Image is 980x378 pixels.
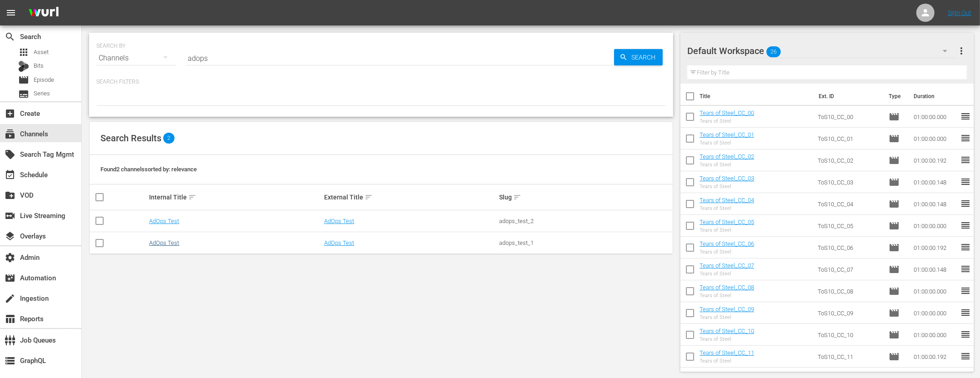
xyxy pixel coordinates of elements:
[960,111,971,122] span: reorder
[910,302,960,324] td: 01:00:00.000
[687,38,956,64] div: Default Workspace
[700,249,754,255] div: Tears of Steel
[96,78,666,86] p: Search Filters:
[889,177,900,188] span: Episode
[700,284,754,291] a: Tears of Steel_CC_08
[5,313,15,324] span: Reports
[814,215,885,237] td: ToS10_CC_05
[814,324,885,346] td: ToS10_CC_10
[149,192,321,203] div: Internal Title
[910,128,960,149] td: 01:00:00.000
[700,219,754,225] a: Tears of Steel_CC_05
[499,239,671,246] div: adops_test_1
[889,351,900,362] span: Episode
[700,306,754,313] a: Tears of Steel_CC_09
[889,264,900,275] span: Episode
[889,199,900,209] span: Episode
[814,149,885,171] td: ToS10_CC_02
[5,129,15,139] span: Channels
[814,128,885,149] td: ToS10_CC_01
[910,215,960,237] td: 01:00:00.000
[700,131,754,138] a: Tears of Steel_CC_01
[614,49,663,65] button: Search
[34,61,44,70] span: Bits
[960,329,971,340] span: reorder
[700,140,754,146] div: Tears of Steel
[889,155,900,166] span: Episode
[22,2,65,24] img: ans4CAIJ8jUAAAAAAAAAAAAAAAAAAAAAAAAgQb4GAAAAAAAAAAAAAAAAAAAAAAAAJMjXAAAAAAAAAAAAAAAAAAAAAAAAgAT5G...
[700,328,754,334] a: Tears of Steel_CC_10
[499,192,671,203] div: Slug
[889,133,900,144] span: Episode
[889,220,900,231] span: Episode
[5,355,15,366] span: GraphQL
[960,307,971,318] span: reorder
[700,358,754,364] div: Tears of Steel
[324,218,354,224] a: AdOps Test
[910,193,960,215] td: 01:00:00.148
[910,106,960,128] td: 01:00:00.000
[813,84,884,109] th: Ext. ID
[910,237,960,259] td: 01:00:00.192
[365,193,373,201] span: sort
[18,61,29,72] div: Bits
[5,108,15,119] span: Create
[5,31,15,42] span: Search
[910,346,960,368] td: 01:00:00.192
[5,335,15,346] span: Job Queues
[766,42,781,61] span: 26
[910,259,960,280] td: 01:00:00.148
[324,239,354,246] a: AdOps Test
[910,149,960,171] td: 01:00:00.192
[700,118,754,124] div: Tears of Steel
[960,176,971,187] span: reorder
[700,271,754,277] div: Tears of Steel
[100,166,197,173] span: Found 2 channels sorted by: relevance
[960,242,971,253] span: reorder
[960,220,971,231] span: reorder
[700,84,813,109] th: Title
[814,259,885,280] td: ToS10_CC_07
[149,239,179,246] a: AdOps Test
[956,40,967,62] button: more_vert
[700,240,754,247] a: Tears of Steel_CC_06
[5,149,15,160] span: Search Tag Mgmt
[700,205,754,211] div: Tears of Steel
[889,111,900,122] span: Episode
[960,264,971,274] span: reorder
[910,324,960,346] td: 01:00:00.000
[814,171,885,193] td: ToS10_CC_03
[948,9,971,16] a: Sign Out
[5,169,15,180] span: Schedule
[5,210,15,221] span: Live Streaming
[5,252,15,263] span: Admin
[5,190,15,201] span: VOD
[960,351,971,362] span: reorder
[700,153,754,160] a: Tears of Steel_CC_02
[499,218,671,224] div: adops_test_2
[700,293,754,298] div: Tears of Steel
[960,133,971,144] span: reorder
[814,280,885,302] td: ToS10_CC_08
[814,346,885,368] td: ToS10_CC_11
[628,49,663,65] span: Search
[889,286,900,297] span: Episode
[34,75,54,85] span: Episode
[5,7,16,18] span: menu
[960,285,971,296] span: reorder
[100,133,161,144] span: Search Results
[910,171,960,193] td: 01:00:00.148
[700,175,754,182] a: Tears of Steel_CC_03
[889,329,900,340] span: Episode
[188,193,196,201] span: sort
[700,262,754,269] a: Tears of Steel_CC_07
[814,106,885,128] td: ToS10_CC_00
[34,48,49,57] span: Asset
[5,231,15,242] span: Overlays
[700,184,754,189] div: Tears of Steel
[889,242,900,253] span: Episode
[883,84,908,109] th: Type
[700,162,754,168] div: Tears of Steel
[908,84,963,109] th: Duration
[960,154,971,165] span: reorder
